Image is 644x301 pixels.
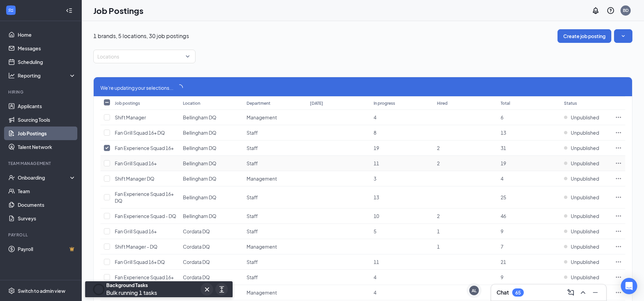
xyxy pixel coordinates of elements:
span: 46 [501,213,506,219]
span: Management [247,244,277,250]
p: 1 brands, 5 locations, 30 job postings [93,32,189,40]
h3: Chat [497,289,509,296]
a: Documents [18,198,76,212]
h1: Job Postings [93,5,143,16]
svg: Cross [203,285,211,294]
svg: ComposeMessage [567,288,575,297]
span: 1 [437,244,440,250]
svg: Ellipses [615,228,622,235]
span: Fan Grill Squad 16+ [115,160,157,166]
div: Job postings [115,100,140,106]
span: Cordata DQ [183,244,210,250]
span: Unpublished [571,194,599,201]
td: Bellingham DQ [179,171,243,186]
a: Home [18,28,76,41]
td: Bellingham DQ [179,125,243,140]
div: 65 [515,290,521,296]
div: Hiring [8,89,75,95]
td: Cordata DQ [179,224,243,239]
svg: Notifications [592,6,600,15]
svg: Settings [8,287,15,294]
span: Shift Manager [115,114,146,120]
span: 6 [501,114,503,120]
a: Messages [18,41,76,55]
svg: WorkstreamLogo [7,7,14,14]
span: Unpublished [571,114,599,121]
span: Unpublished [571,213,599,219]
span: Management [247,114,277,120]
span: Fan Grill Squad 16+ DQ [115,259,165,265]
svg: Ellipses [615,243,622,250]
a: Team [18,184,76,198]
td: Cordata DQ [179,254,243,270]
a: PayrollCrown [18,242,76,256]
span: We're updating your selections... [100,84,173,91]
span: 2 [437,213,440,219]
svg: ChevronUp [579,288,587,297]
td: Staff [243,186,307,208]
svg: Ellipses [615,175,622,182]
span: Fan Experience Squad 16+ [115,274,174,280]
div: Onboarding [18,174,70,181]
a: Job Postings [18,127,76,140]
svg: ArrowsExpand [218,285,226,294]
span: Cordata DQ [183,228,210,234]
svg: Ellipses [615,213,622,219]
svg: Ellipses [615,258,622,265]
span: 11 [374,160,379,166]
td: Cordata DQ [179,239,243,254]
td: Bellingham DQ [179,186,243,208]
div: Location [183,100,200,106]
td: Staff [243,156,307,171]
svg: Minimize [591,288,599,297]
span: Shift Manager DQ [115,175,154,182]
span: Fan Grill Squad 16+ DQ [115,130,165,136]
button: SmallChevronDown [614,29,632,43]
span: Fan Experience Squad 16+ [115,145,174,151]
th: Total [497,96,561,110]
span: 31 [501,145,506,151]
div: Reporting [18,72,76,79]
span: Staff [247,130,258,136]
span: Fan Experience Squad - DQ [115,213,176,219]
td: Bellingham DQ [179,208,243,224]
th: In progress [370,96,434,110]
span: 13 [374,194,379,200]
span: 2 [437,160,440,166]
td: Staff [243,140,307,156]
td: Management [243,285,307,300]
span: 3 [374,175,376,182]
button: ChevronUp [578,287,588,298]
span: Bellingham DQ [183,194,216,200]
div: Switch to admin view [18,287,65,294]
span: 4 [374,289,376,296]
svg: Collapse [66,7,73,14]
span: Staff [247,160,258,166]
span: Unpublished [571,258,599,265]
td: Staff [243,270,307,285]
span: Staff [247,228,258,234]
td: Management [243,171,307,186]
span: 2 [437,145,440,151]
span: Unpublished [571,175,599,182]
div: Payroll [8,232,75,238]
span: 21 [501,259,506,265]
div: AL [472,288,476,294]
div: Open Intercom Messenger [621,278,637,294]
svg: UserCheck [8,174,15,181]
a: Talent Network [18,140,76,154]
td: Staff [243,254,307,270]
svg: Ellipses [615,194,622,201]
span: 7 [501,244,503,250]
span: 11 [374,259,379,265]
button: Create job posting [557,29,611,43]
span: Fan Grill Squad 16+ [115,228,157,234]
th: [DATE] [307,96,370,110]
span: 8 [374,130,376,136]
svg: Ellipses [615,145,622,151]
span: Management [247,175,277,182]
span: 5 [374,228,376,234]
th: Hired [434,96,497,110]
span: 4 [501,175,503,182]
span: Staff [247,213,258,219]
